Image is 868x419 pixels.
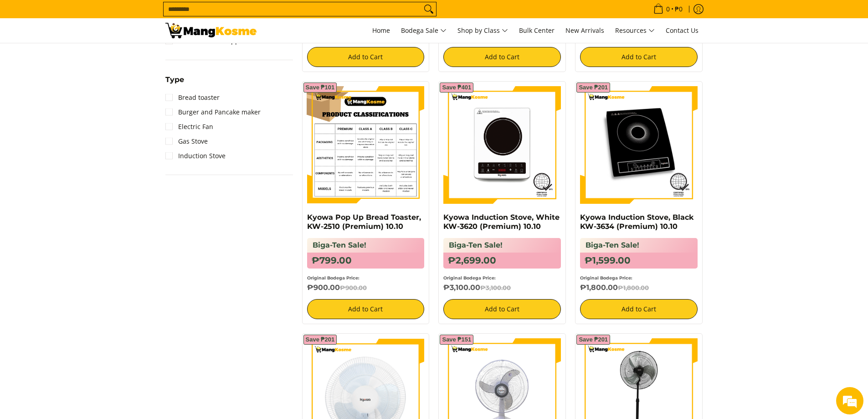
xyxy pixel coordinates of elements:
[165,90,220,105] a: Bread toaster
[442,337,471,342] span: Save ₱151
[307,299,425,319] button: Add to Cart
[443,86,561,204] img: Kyowa Induction Stove, White KW-3620 (Premium) 10.10
[306,85,335,90] span: Save ₱101
[307,86,425,204] img: Kyowa Pop Up Bread Toaster, KW-2510 (Premium) 10.10 - 0
[480,284,511,291] del: ₱3,100.00
[307,47,425,67] button: Add to Cart
[561,18,609,43] a: New Arrivals
[442,85,471,90] span: Save ₱401
[580,47,698,67] button: Add to Cart
[618,284,649,291] del: ₱1,800.00
[579,337,608,342] span: Save ₱201
[651,4,685,14] span: •
[514,18,559,43] a: Bulk Center
[307,275,360,280] small: Original Bodega Price:
[165,23,257,38] img: Biga-Ten Sale! 10.10 Double Digit Sale with Kyowa l Mang Kosme
[666,26,699,35] span: Contact Us
[443,47,561,67] button: Add to Cart
[165,134,208,149] a: Gas Stove
[266,18,703,43] nav: Main Menu
[165,76,184,90] summary: Open
[443,253,561,269] h6: ₱2,699.00
[165,105,261,119] a: Burger and Pancake maker
[519,26,555,35] span: Bulk Center
[443,299,561,319] button: Add to Cart
[421,2,436,16] button: Search
[673,6,684,12] span: ₱0
[580,275,632,280] small: Original Bodega Price:
[661,18,703,43] a: Contact Us
[580,253,698,269] h6: ₱1,599.00
[165,119,213,134] a: Electric Fan
[453,18,513,43] a: Shop by Class
[565,26,604,35] span: New Arrivals
[307,213,421,231] a: Kyowa Pop Up Bread Toaster, KW-2510 (Premium) 10.10
[165,149,226,163] a: Induction Stove
[580,283,698,292] h6: ₱1,800.00
[580,86,698,204] img: Kyowa Induction Stove, Black KW-3634 (Premium) 10.10
[579,85,608,90] span: Save ₱201
[396,18,451,43] a: Bodega Sale
[580,299,698,319] button: Add to Cart
[665,6,671,12] span: 0
[307,283,425,292] h6: ₱900.00
[615,25,655,36] span: Resources
[457,25,508,36] span: Shop by Class
[307,253,425,269] h6: ₱799.00
[443,275,496,280] small: Original Bodega Price:
[368,18,395,43] a: Home
[443,213,560,231] a: Kyowa Induction Stove, White KW-3620 (Premium) 10.10
[306,337,335,342] span: Save ₱201
[401,25,447,36] span: Bodega Sale
[372,26,390,35] span: Home
[165,76,184,83] span: Type
[611,18,659,43] a: Resources
[580,213,693,231] a: Kyowa Induction Stove, Black KW-3634 (Premium) 10.10
[443,283,561,292] h6: ₱3,100.00
[340,284,367,291] del: ₱900.00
